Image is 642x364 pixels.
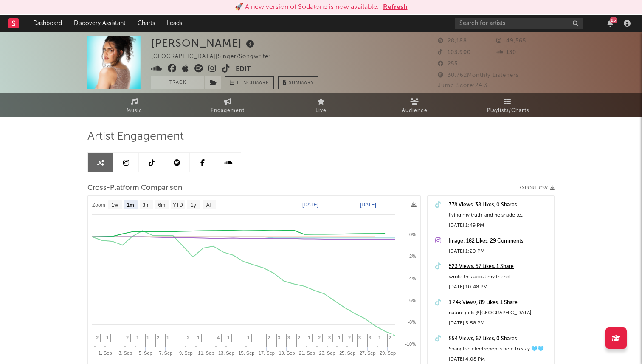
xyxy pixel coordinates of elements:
text: 23. Sep [319,350,335,356]
span: 2 [348,335,351,340]
span: 3 [287,335,290,340]
text: -10% [405,341,416,347]
span: 28,188 [438,38,467,44]
text: 7. Sep [159,350,172,356]
text: 11. Sep [198,350,214,356]
span: Engagement [211,106,245,116]
div: Spanglish electropop is here to stay 🩵🩵🩵 “NY LA MIA” #electropop #spanglish #latina #boricua #mus... [449,344,550,354]
span: 1 [146,335,149,340]
text: 1. Sep [99,350,112,356]
span: 3 [278,335,280,340]
a: Audience [368,93,461,117]
a: Live [274,93,368,117]
text: → [346,202,351,208]
span: 1 [338,335,341,340]
a: Discovery Assistant [68,15,132,32]
span: Audience [402,106,428,116]
span: Live [315,106,327,116]
button: Edit [236,64,251,75]
span: 3 [358,335,361,340]
span: 103,900 [438,50,471,55]
text: 0% [409,232,416,237]
a: 1.24k Views, 89 Likes, 1 Share [449,298,550,308]
span: 1 [227,335,230,340]
text: 15. Sep [238,350,254,356]
span: 1 [136,335,139,340]
div: [DATE] 1:49 PM [449,220,550,231]
span: Playlists/Charts [487,106,529,116]
text: 19. Sep [279,350,295,356]
a: 523 Views, 57 Likes, 1 Share [449,262,550,272]
a: Image: 182 Likes, 29 Comments [449,236,550,246]
text: 27. Sep [360,350,376,356]
div: [DATE] 10:48 PM [449,282,550,292]
a: Charts [132,15,161,32]
div: [GEOGRAPHIC_DATA] | Singer/Songwriter [151,52,281,62]
span: 4 [217,335,220,340]
span: 2 [96,335,99,340]
span: 2 [389,335,391,340]
text: 1w [112,202,118,208]
a: Dashboard [27,15,68,32]
span: 1 [378,335,381,340]
text: -6% [408,298,416,303]
span: 2 [298,335,300,340]
div: [PERSON_NAME] [151,36,256,50]
button: Refresh [383,2,408,12]
text: 17. Sep [259,350,275,356]
a: 378 Views, 38 Likes, 0 Shares [449,200,550,210]
div: wrote this about my friend [PERSON_NAME] bc she’s smart as hell . #electropop #girlsgirl #feminis... [449,272,550,282]
button: 25 [607,20,613,27]
span: 1 [197,335,200,340]
span: 2 [157,335,159,340]
span: 1 [247,335,250,340]
div: 25 [610,17,617,23]
span: 49,565 [496,38,526,44]
div: living my truth (and no shade to [DEMOGRAPHIC_DATA] girls with guitars i love u down) #electropop... [449,210,550,220]
a: Leads [161,15,188,32]
text: 3m [143,202,150,208]
span: Benchmark [237,78,269,88]
span: Cross-Platform Comparison [87,183,182,193]
span: Jump Score: 24.3 [438,83,487,88]
text: Zoom [92,202,105,208]
span: 255 [438,61,458,67]
span: Summary [289,81,314,85]
span: 2 [318,335,321,340]
span: 3 [328,335,331,340]
text: 21. Sep [299,350,315,356]
button: Track [151,76,204,89]
text: 29. Sep [380,350,396,356]
text: All [206,202,211,208]
span: Music [127,106,142,116]
div: [DATE] 5:58 PM [449,318,550,328]
span: 2 [267,335,270,340]
a: Benchmark [225,76,274,89]
text: [DATE] [360,202,376,208]
span: 2 [126,335,129,340]
text: 1m [127,202,134,208]
a: Music [87,93,181,117]
text: 5. Sep [139,350,152,356]
span: 3 [369,335,371,340]
text: -4% [408,276,416,281]
text: -2% [408,254,416,259]
span: Artist Engagement [87,132,184,142]
div: nature girls @[GEOGRAPHIC_DATA] [449,308,550,318]
input: Search for artists [455,18,583,29]
text: 3. Sep [118,350,132,356]
div: [DATE] 1:20 PM [449,246,550,257]
span: 1 [166,335,169,340]
text: 1y [191,202,196,208]
button: Export CSV [519,186,555,191]
div: 🚀 A new version of Sodatone is now available. [235,2,379,12]
a: Playlists/Charts [461,93,555,117]
a: Engagement [181,93,274,117]
text: 13. Sep [218,350,234,356]
span: 30,762 Monthly Listeners [438,73,519,78]
span: 2 [187,335,189,340]
span: 130 [496,50,516,55]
